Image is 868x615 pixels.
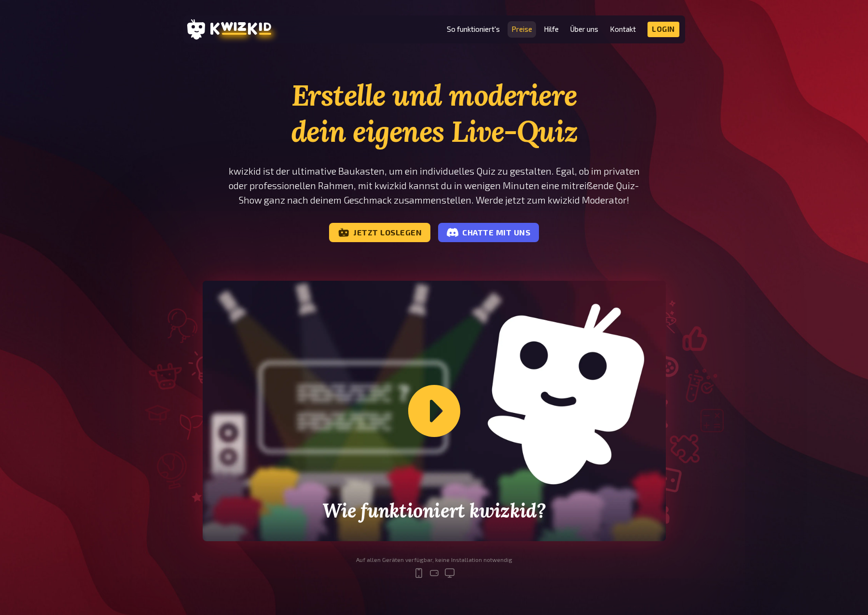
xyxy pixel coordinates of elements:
[570,25,598,33] a: Über uns
[413,567,425,579] svg: mobile
[428,567,440,579] svg: tablet
[203,164,666,207] p: kwizkid ist der ultimative Baukasten, um ein individuelles Quiz zu gestalten. Egal, ob im private...
[610,25,636,33] a: Kontakt
[444,567,455,579] svg: desktop
[438,223,539,242] a: Chatte mit uns
[511,25,532,33] a: Preise
[544,25,559,33] a: Hilfe
[447,25,500,33] a: So funktioniert's
[356,557,512,563] div: Auf allen Geräten verfügbar, keine Installation notwendig
[648,22,679,37] a: Login
[203,77,666,150] h1: Erstelle und moderiere dein eigenes Live-Quiz
[295,500,573,522] h2: Wie funktioniert kwizkid?
[329,223,430,242] a: Jetzt loslegen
